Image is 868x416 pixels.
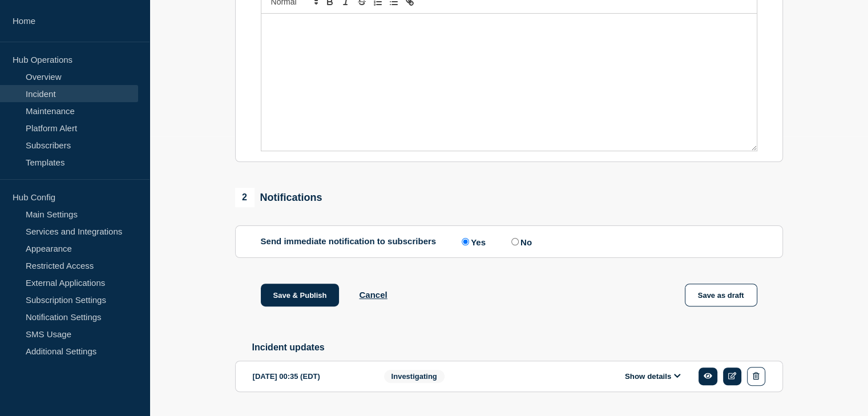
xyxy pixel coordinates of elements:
[261,236,437,247] p: Send immediate notification to subscribers
[621,371,684,381] button: Show details
[253,367,367,386] div: [DATE] 00:35 (EDT)
[235,188,255,207] span: 2
[508,236,532,247] label: No
[384,370,445,383] span: Investigating
[359,290,387,300] button: Cancel
[511,238,519,245] input: No
[261,284,340,306] button: Save & Publish
[261,236,757,247] div: Send immediate notification to subscribers
[462,238,469,245] input: Yes
[261,14,757,151] div: Message
[252,342,783,353] h2: Incident updates
[235,188,322,207] div: Notifications
[685,284,757,306] button: Save as draft
[459,236,486,247] label: Yes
